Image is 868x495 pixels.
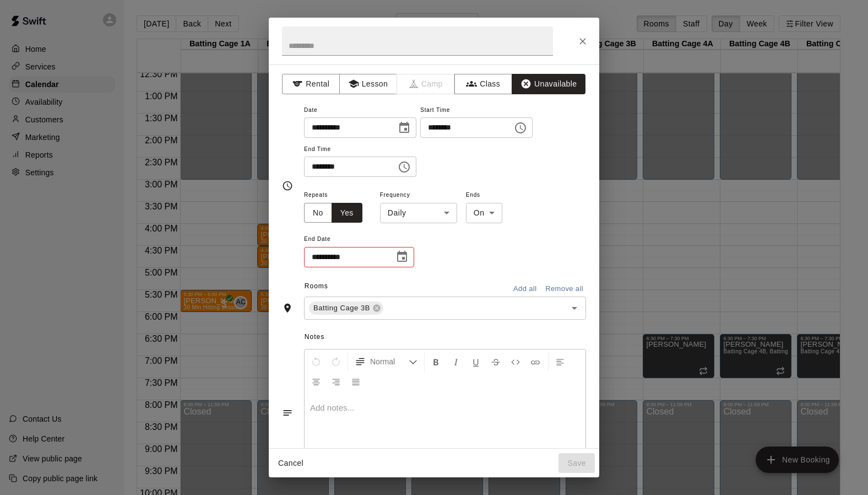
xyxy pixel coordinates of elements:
[573,31,593,51] button: Close
[307,372,325,391] button: Center Align
[307,352,325,372] button: Undo
[346,372,365,391] button: Justify Align
[512,74,585,94] button: Unavailable
[282,407,293,418] svg: Notes
[380,188,457,203] span: Frequency
[509,117,531,139] button: Choose time, selected time is 3:15 PM
[397,74,455,94] span: Camps can only be created in the Services page
[304,203,332,223] button: No
[327,352,345,372] button: Redo
[332,203,362,223] button: Yes
[304,203,362,223] div: outlined button group
[542,281,586,298] button: Remove all
[466,352,485,372] button: Format Underline
[551,352,569,372] button: Left Align
[350,352,422,372] button: Formatting Options
[370,356,409,367] span: Normal
[507,281,542,298] button: Add all
[309,303,375,314] span: Batting Cage 3B
[393,117,415,139] button: Choose date, selected date is Sep 16, 2025
[391,246,413,268] button: Choose date
[304,103,416,118] span: Date
[305,329,586,346] span: Notes
[447,352,465,372] button: Format Italics
[304,232,414,247] span: End Date
[393,156,415,178] button: Choose time, selected time is 8:00 PM
[305,282,328,290] span: Rooms
[339,74,397,94] button: Lesson
[466,203,502,223] div: On
[273,453,308,474] button: Cancel
[327,372,345,391] button: Right Align
[506,352,525,372] button: Insert Code
[282,303,293,314] svg: Rooms
[420,103,533,118] span: Start Time
[427,352,446,372] button: Format Bold
[486,352,505,372] button: Format Strikethrough
[304,188,371,203] span: Repeats
[282,180,293,191] svg: Timing
[466,188,502,203] span: Ends
[309,302,383,315] div: Batting Cage 3B
[567,300,582,316] button: Open
[282,74,340,94] button: Rental
[304,142,416,157] span: End Time
[526,352,545,372] button: Insert Link
[454,74,512,94] button: Class
[380,203,457,223] div: Daily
